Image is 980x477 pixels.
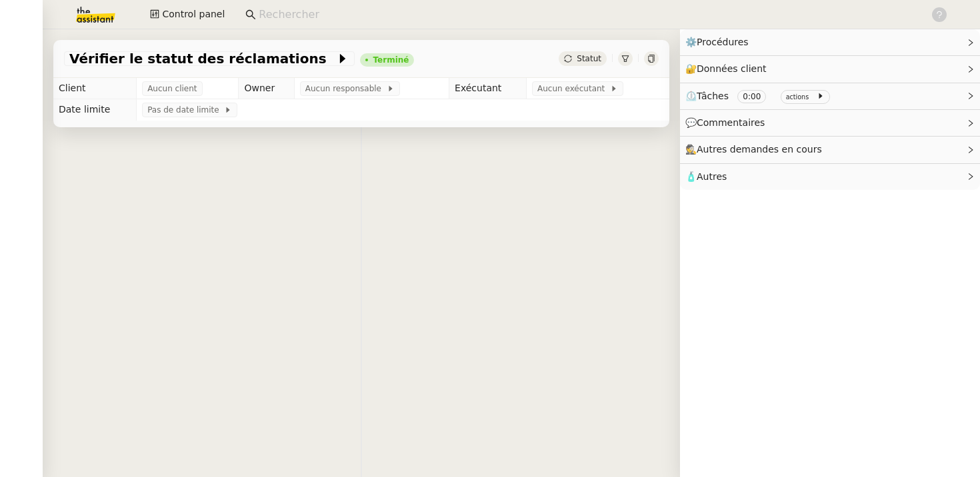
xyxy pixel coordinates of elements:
[786,93,809,101] small: actions
[697,171,727,182] span: Autres
[69,52,336,65] span: Vérifier le statut des réclamations
[697,91,729,101] span: Tâches
[680,56,980,82] div: 🔐Données client
[147,103,224,117] span: Pas de date limite
[685,144,828,155] span: 🕵️
[685,91,835,101] span: ⏲️
[259,6,917,24] input: Rechercher
[680,29,980,55] div: ⚙️Procédures
[685,35,755,50] span: ⚙️
[449,78,527,99] td: Exécutant
[147,82,197,95] span: Aucun client
[53,99,137,121] td: Date limite
[680,137,980,163] div: 🕵️Autres demandes en cours
[685,171,727,182] span: 🧴
[142,5,233,24] button: Control panel
[697,63,767,74] span: Données client
[680,164,980,190] div: 🧴Autres
[697,37,749,47] span: Procédures
[737,90,766,103] nz-tag: 0:00
[577,54,601,63] span: Statut
[697,117,765,128] span: Commentaires
[373,56,409,64] div: Terminé
[53,78,137,99] td: Client
[680,110,980,136] div: 💬Commentaires
[680,83,980,109] div: ⏲️Tâches 0:00 actions
[697,144,822,155] span: Autres demandes en cours
[305,82,387,95] span: Aucun responsable
[537,82,610,95] span: Aucun exécutant
[239,78,294,99] td: Owner
[685,61,772,77] span: 🔐
[162,7,225,22] span: Control panel
[685,117,771,128] span: 💬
